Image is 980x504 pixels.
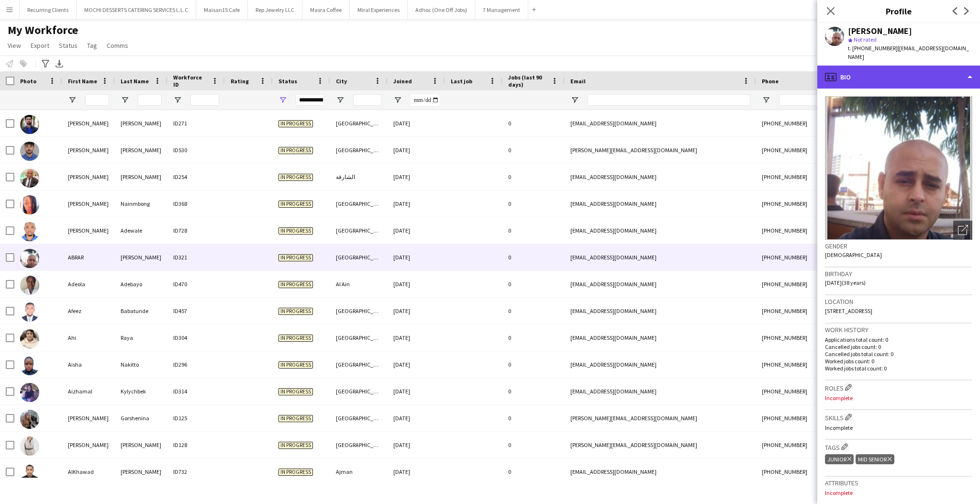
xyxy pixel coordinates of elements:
div: [DATE] [388,325,445,351]
div: [PERSON_NAME] [115,110,167,136]
button: Miral Experiences [350,0,408,19]
div: الشارقة [330,164,388,190]
div: 0 [502,244,565,270]
div: [PERSON_NAME] [848,27,912,35]
div: [GEOGRAPHIC_DATA] [330,378,388,404]
h3: Birthday [825,269,972,278]
div: ID530 [167,137,225,163]
span: First Name [68,78,97,85]
span: In progress [278,147,313,154]
input: Joined Filter Input [411,94,439,106]
img: Afeez Babatunde [20,302,39,322]
input: First Name Filter Input [85,94,109,106]
h3: Tags [825,442,972,452]
div: Adeola [62,271,115,297]
div: [PERSON_NAME][EMAIL_ADDRESS][DOMAIN_NAME] [565,432,756,458]
span: My Workforce [8,23,78,37]
input: Phone Filter Input [779,94,873,106]
div: [PERSON_NAME][EMAIL_ADDRESS][DOMAIN_NAME] [565,137,756,163]
button: Open Filter Menu [121,96,129,104]
div: Al Ain [330,271,388,297]
div: [EMAIL_ADDRESS][DOMAIN_NAME] [565,378,756,404]
h3: Roles [825,382,972,392]
span: In progress [278,388,313,395]
div: 0 [502,164,565,190]
button: Masra Coffee [302,0,350,19]
h3: Skills [825,412,972,422]
img: Ahi Raya [20,329,39,348]
div: ID732 [167,459,225,485]
button: Recurring Clients [20,0,77,19]
div: [EMAIL_ADDRESS][DOMAIN_NAME] [565,325,756,351]
span: In progress [278,442,313,449]
div: 0 [502,432,565,458]
div: [GEOGRAPHIC_DATA] [330,137,388,163]
span: [DATE] (38 years) [825,279,866,286]
div: [EMAIL_ADDRESS][DOMAIN_NAME] [565,217,756,244]
span: Joined [393,78,412,85]
button: Open Filter Menu [173,96,182,104]
div: [PERSON_NAME] [62,405,115,431]
div: [PHONE_NUMBER] [756,271,879,297]
img: Alisa Gulyaeva [20,437,39,456]
div: ABRAR [62,244,115,270]
span: Jobs (last 90 days) [508,74,547,88]
div: ID271 [167,110,225,136]
p: Worked jobs count: 0 [825,358,972,365]
div: [PERSON_NAME] [62,190,115,217]
div: [GEOGRAPHIC_DATA] [330,244,388,270]
div: [DATE] [388,351,445,378]
div: [PERSON_NAME] [115,137,167,163]
div: [DATE] [388,432,445,458]
span: Phone [762,78,779,85]
div: [EMAIL_ADDRESS][DOMAIN_NAME] [565,164,756,190]
div: [PERSON_NAME] [115,164,167,190]
div: Adebayo [115,271,167,297]
input: Workforce ID Filter Input [190,94,219,106]
div: 0 [502,378,565,404]
span: Workforce ID [173,74,208,88]
span: In progress [278,308,313,315]
p: Applications total count: 0 [825,336,972,343]
div: ID457 [167,298,225,324]
a: View [4,39,25,52]
a: Export [27,39,53,52]
div: [PHONE_NUMBER] [756,351,879,378]
div: [PERSON_NAME] [62,432,115,458]
span: In progress [278,335,313,342]
div: [EMAIL_ADDRESS][DOMAIN_NAME] [565,110,756,136]
div: [PHONE_NUMBER] [756,378,879,404]
p: Incomplete [825,424,972,431]
button: Open Filter Menu [762,96,770,104]
div: ID368 [167,190,225,217]
app-action-btn: Advanced filters [40,58,51,69]
div: [EMAIL_ADDRESS][DOMAIN_NAME] [565,298,756,324]
div: [EMAIL_ADDRESS][DOMAIN_NAME] [565,271,756,297]
span: Last job [451,78,472,85]
div: [GEOGRAPHIC_DATA] [330,325,388,351]
div: 0 [502,298,565,324]
div: 0 [502,217,565,244]
button: Open Filter Menu [68,96,77,104]
div: [EMAIL_ADDRESS][DOMAIN_NAME] [565,190,756,217]
button: Rep Jewelry LLC [248,0,302,19]
a: Comms [103,39,132,52]
div: [PHONE_NUMBER] [756,217,879,244]
div: [PHONE_NUMBER] [756,432,879,458]
div: [PERSON_NAME] [62,164,115,190]
button: Open Filter Menu [393,96,402,104]
div: [DATE] [388,164,445,190]
div: ID254 [167,164,225,190]
span: [DEMOGRAPHIC_DATA] [825,251,882,258]
div: ID470 [167,271,225,297]
div: 0 [502,405,565,431]
div: Kylychbek [115,378,167,404]
div: Aizhamal [62,378,115,404]
div: 0 [502,351,565,378]
div: [PHONE_NUMBER] [756,325,879,351]
div: [DATE] [388,459,445,485]
div: [GEOGRAPHIC_DATA] [330,190,388,217]
img: ABRAR AHMAD [20,249,39,268]
div: Ajman [330,459,388,485]
input: Email Filter Input [588,94,750,106]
